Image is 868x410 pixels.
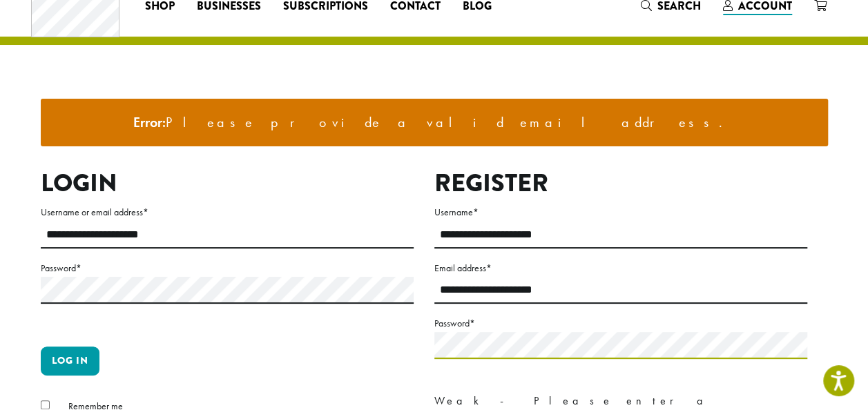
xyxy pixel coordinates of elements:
[41,204,414,221] label: Username or email address
[434,315,807,332] label: Password
[133,113,166,131] strong: Error:
[41,260,414,277] label: Password
[41,346,99,375] button: Log in
[434,168,807,198] h2: Register
[52,110,817,136] li: Please provide a valid email address.
[434,260,807,277] label: Email address
[41,168,414,198] h2: Login
[434,204,807,221] label: Username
